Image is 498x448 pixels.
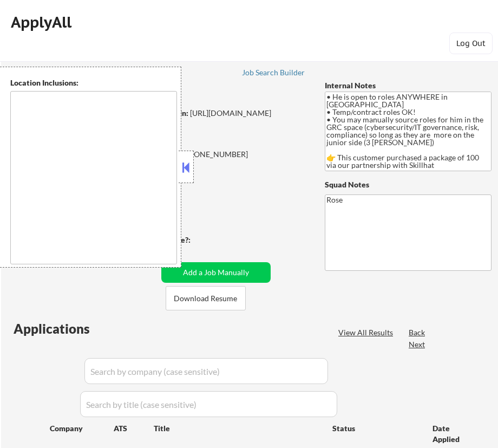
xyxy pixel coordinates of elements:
div: View All Results [338,327,396,338]
a: [URL][DOMAIN_NAME] [190,108,271,118]
div: ATS [114,423,154,434]
button: Add a Job Manually [161,262,271,283]
div: Internal Notes [325,80,492,91]
div: Status [332,418,416,438]
div: Location Inclusions: [10,77,177,88]
div: Applications [14,322,121,335]
div: Company [50,423,114,434]
div: Back [409,327,426,338]
input: Search by company (case sensitive) [84,358,328,384]
div: ApplyAll [11,13,75,31]
div: Title [154,423,322,434]
div: Squad Notes [325,179,492,190]
input: Search by title (case sensitive) [80,391,337,417]
div: [PHONE_NUMBER] [156,149,310,160]
button: Download Resume [166,286,246,310]
div: Next [409,339,426,350]
div: Date Applied [433,423,475,444]
div: Job Search Builder [242,69,305,76]
button: Log Out [449,33,493,54]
